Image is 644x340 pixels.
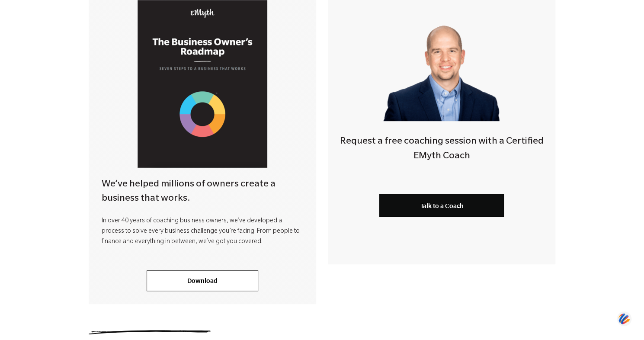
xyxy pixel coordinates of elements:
[102,216,303,247] p: In over 40 years of coaching business owners, we’ve developed a process to solve every business c...
[147,270,258,291] a: Download
[379,9,504,121] img: Smart-business-coach.png
[328,135,555,164] h4: Request a free coaching session with a Certified EMyth Coach
[379,194,504,217] a: Talk to a Coach
[102,178,303,207] h4: We’ve helped millions of owners create a business that works.
[420,202,463,209] span: Talk to a Coach
[89,330,211,334] img: underline.svg
[617,311,631,327] img: svg+xml;base64,PHN2ZyB3aWR0aD0iNDQiIGhlaWdodD0iNDQiIHZpZXdCb3g9IjAgMCA0NCA0NCIgZmlsbD0ibm9uZSIgeG...
[601,298,644,340] iframe: Chat Widget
